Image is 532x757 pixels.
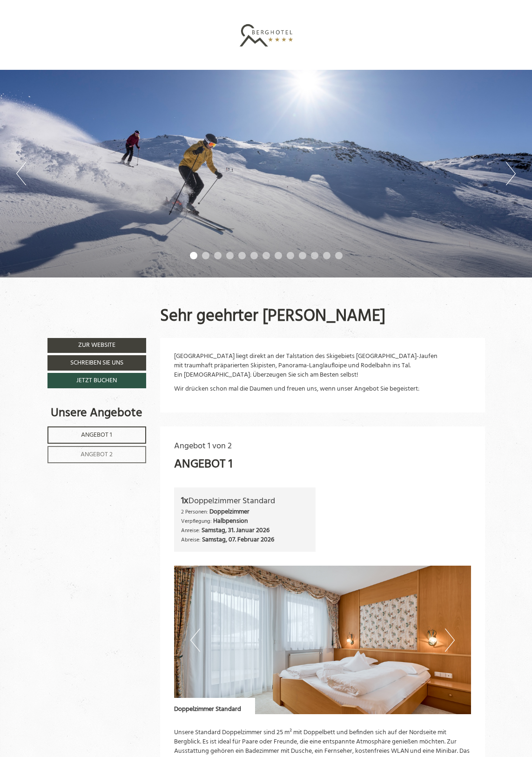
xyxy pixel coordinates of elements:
[81,430,112,440] span: Angebot 1
[174,352,471,380] p: [GEOGRAPHIC_DATA] liegt direkt an der Talstation des Skigebiets [GEOGRAPHIC_DATA]-Jaufen mit trau...
[181,507,208,516] small: 2 Personen:
[202,525,269,536] b: Samstag, 31. Januar 2026
[16,162,26,185] button: Previous
[47,373,147,388] a: Jetzt buchen
[174,698,255,714] div: Doppelzimmer Standard
[181,535,201,544] small: Abreise:
[181,494,309,508] div: Doppelzimmer Standard
[81,449,113,460] span: Angebot 2
[47,338,147,353] a: Zur Website
[209,507,249,517] b: Doppelzimmer
[174,439,232,453] span: Angebot 1 von 2
[506,162,516,185] button: Next
[181,517,212,526] small: Verpflegung:
[445,629,455,652] button: Next
[174,385,471,394] p: Wir drücken schon mal die Daumen und freuen uns, wenn unser Angebot Sie begeistert:
[202,534,274,545] b: Samstag, 07. Februar 2026
[181,526,200,535] small: Anreise:
[47,355,147,371] a: Schreiben Sie uns
[174,456,232,473] div: Angebot 1
[47,405,147,422] div: Unsere Angebote
[174,566,471,714] img: image
[213,516,248,527] b: Halbpension
[190,629,200,652] button: Previous
[181,493,189,508] b: 1x
[160,308,385,326] h1: Sehr geehrter [PERSON_NAME]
